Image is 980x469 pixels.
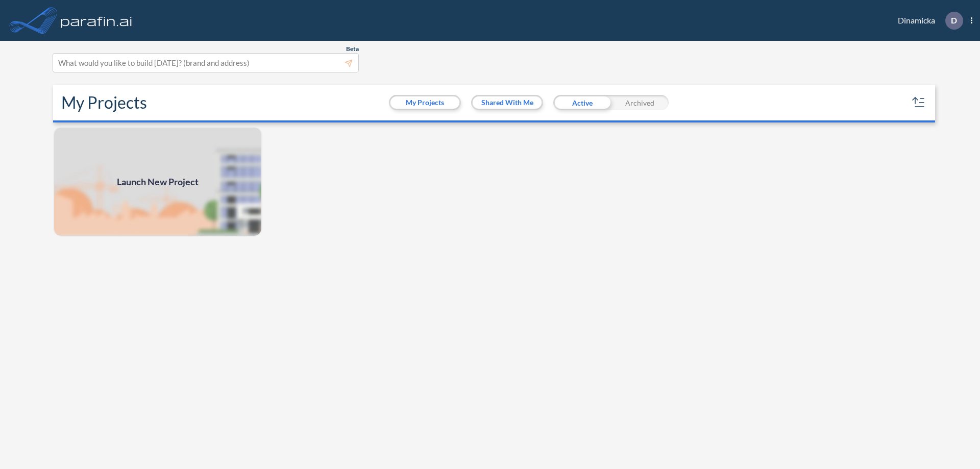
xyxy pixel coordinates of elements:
[53,127,262,237] a: Launch New Project
[883,12,972,30] div: Dinamicka
[611,95,669,110] div: Archived
[61,93,147,112] h2: My Projects
[59,10,134,31] img: logo
[390,96,459,109] button: My Projects
[117,175,199,189] span: Launch New Project
[346,45,359,53] span: Beta
[53,127,262,237] img: add
[553,95,611,110] div: Active
[473,96,542,109] button: Shared With Me
[911,94,927,111] button: sort
[951,16,957,25] p: D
